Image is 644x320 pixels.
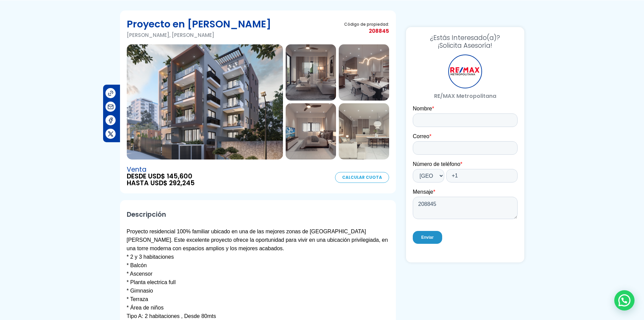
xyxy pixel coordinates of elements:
p: * Área de niños [127,303,389,312]
img: Proyecto en Arroyo Hondo [127,44,283,159]
p: * Terraza [127,295,389,303]
p: * 2 y 3 habitaciones [127,253,389,261]
p: * Planta electrica full [127,278,389,286]
p: * Balcón [127,261,389,270]
img: Compartir [107,130,114,137]
p: * Ascensor [127,270,389,278]
img: Compartir [107,90,114,97]
h3: ¡Solicita Asesoría! [413,34,518,49]
img: Proyecto en Arroyo Hondo [286,103,336,159]
img: Compartir [107,117,114,124]
h1: Proyecto en [PERSON_NAME] [127,17,271,31]
img: Proyecto en Arroyo Hondo [339,103,389,159]
p: * Gimnasio [127,286,389,295]
p: Proyecto residencial 100% familiar ubicado en una de las mejores zonas de [GEOGRAPHIC_DATA][PERSO... [127,227,389,253]
span: ¿Estás Interesado(a)? [413,34,518,42]
span: HASTA USD$ 292,245 [127,180,195,187]
span: 208845 [344,27,389,35]
img: Proyecto en Arroyo Hondo [286,44,336,101]
p: RE/MAX Metropolitana [413,92,518,100]
h2: Descripción [127,207,389,222]
span: Venta [127,166,195,173]
span: Código de propiedad: [344,22,389,27]
img: Compartir [107,103,114,110]
iframe: Form 0 [413,105,518,256]
span: DESDE USD$ 145,600 [127,173,195,180]
a: Calcular Cuota [335,172,389,183]
img: Proyecto en Arroyo Hondo [339,44,389,101]
div: RE/MAX Metropolitana [448,55,482,88]
p: [PERSON_NAME], [PERSON_NAME] [127,31,271,39]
